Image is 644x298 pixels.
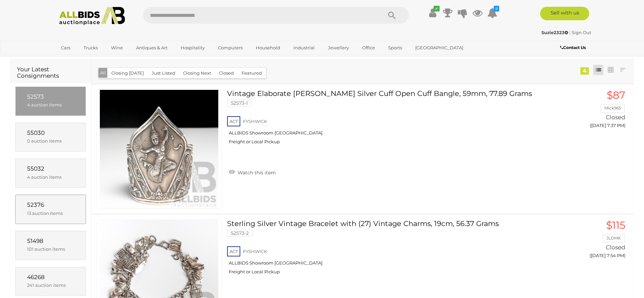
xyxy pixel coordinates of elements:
[289,42,319,53] a: Industrial
[428,7,438,19] a: ✔
[606,219,625,231] span: $115
[251,42,285,53] a: Household
[238,68,266,78] button: Featured
[27,238,43,244] span: 51498
[227,167,277,177] a: Watch this item
[27,174,62,180] span: 4 auction items
[572,30,591,35] a: Sign Out
[27,210,63,216] span: 13 auction items
[540,7,589,20] a: Sell with us
[541,30,568,35] strong: Suzie2323
[215,68,238,78] button: Closed
[214,42,247,53] a: Computers
[176,42,209,53] a: Hospitality
[487,7,497,19] a: 8
[549,220,627,262] a: $115 JLDMK Closed ([DATE] 7:54 PM)
[27,102,62,107] span: 4 auction items
[560,45,586,50] b: Contact Us
[27,201,44,208] span: 52376
[560,44,587,51] a: Contact Us
[27,246,65,252] span: 101 auction items
[27,274,45,280] span: 46268
[55,7,129,25] img: Allbids.com.au
[132,42,172,53] a: Antiques & Art
[57,42,75,53] a: Cars
[79,42,102,53] a: Trucks
[569,30,571,35] span: |
[179,68,215,78] button: Closing Next
[541,30,569,35] a: Suzie2323
[98,68,108,78] button: All
[27,282,66,288] span: 241 auction items
[100,90,218,208] img: 52573-1a.jpg
[27,93,44,100] span: 52573
[17,66,84,79] h1: Your Latest Consignments
[434,6,440,11] i: ✔
[107,68,148,78] button: Closing [DATE]
[236,170,276,176] span: Watch this item
[494,6,499,11] i: 8
[232,90,538,150] a: Vintage Elaborate [PERSON_NAME] Silver Cuff Open Cuff Bangle, 59mm, 77.89 Grams 52573-1 ACT FYSHW...
[358,42,379,53] a: Office
[411,42,468,53] a: [GEOGRAPHIC_DATA]
[27,138,62,144] span: 0 auction items
[107,42,127,53] a: Wine
[375,7,409,24] button: Search
[384,42,406,53] a: Sports
[607,89,625,101] span: $87
[324,42,353,53] a: Jewellery
[232,220,538,280] a: Sterling Silver Vintage Bracelet with (27) Vintage Charms, 19cm, 56.37 Grams 52573-2 ACT FYSHWICK...
[549,90,627,132] a: $87 Mick965 Closed ([DATE] 7:37 PM)
[27,165,44,172] span: 55032
[27,129,45,136] span: 55030
[580,67,589,75] div: 4
[148,68,179,78] button: Just Listed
